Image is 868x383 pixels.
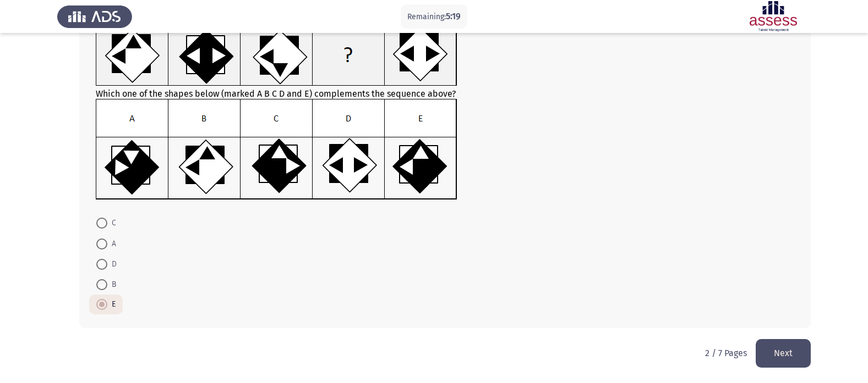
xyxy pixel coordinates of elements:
[756,339,811,367] button: load next page
[407,10,461,24] p: Remaining:
[107,298,116,311] span: E
[96,23,794,202] div: Which one of the shapes below (marked A B C D and E) complements the sequence above?
[107,217,116,230] span: C
[446,11,461,21] span: 5:19
[57,1,132,32] img: Assess Talent Management logo
[96,99,457,200] img: UkFYYl8wNDZfQi5wbmcxNjkxMzAwNTgyNTgx.png
[705,348,747,358] p: 2 / 7 Pages
[107,237,116,251] span: A
[96,23,457,86] img: UkFYYl8wNDZfQS5wbmcxNjkxMzAwNTc0OTM2.png
[107,258,117,271] span: D
[107,278,116,291] span: B
[736,1,811,32] img: Assessment logo of Assessment En (Focus & 16PD)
